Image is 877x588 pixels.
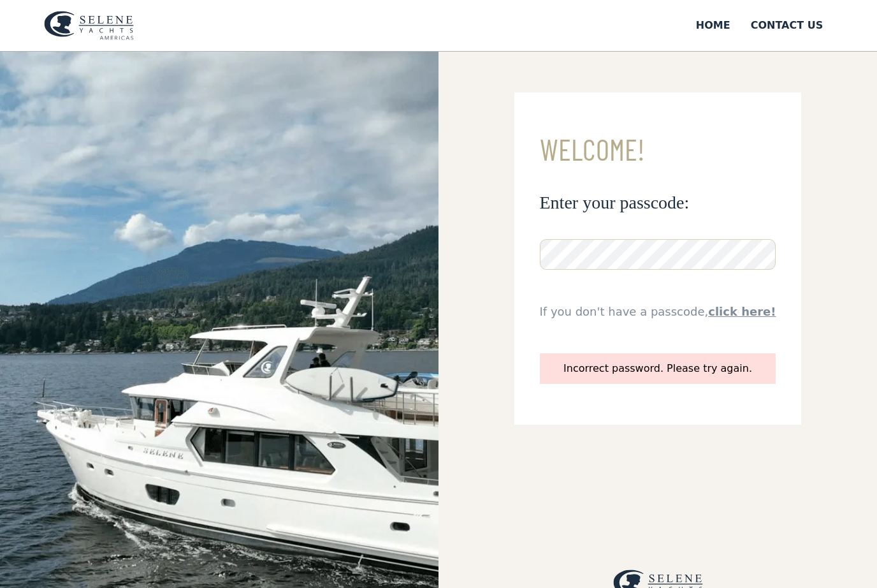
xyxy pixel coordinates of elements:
[547,361,769,376] div: Incorrect password. Please try again.
[540,191,776,214] h3: Enter your passcode:
[540,133,776,166] h3: Welcome!
[751,18,823,33] div: Contact US
[708,305,776,318] a: click here!
[696,18,730,33] div: Home
[514,92,802,425] form: Email Form
[540,303,776,320] div: If you don't have a passcode,
[44,11,134,40] img: logo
